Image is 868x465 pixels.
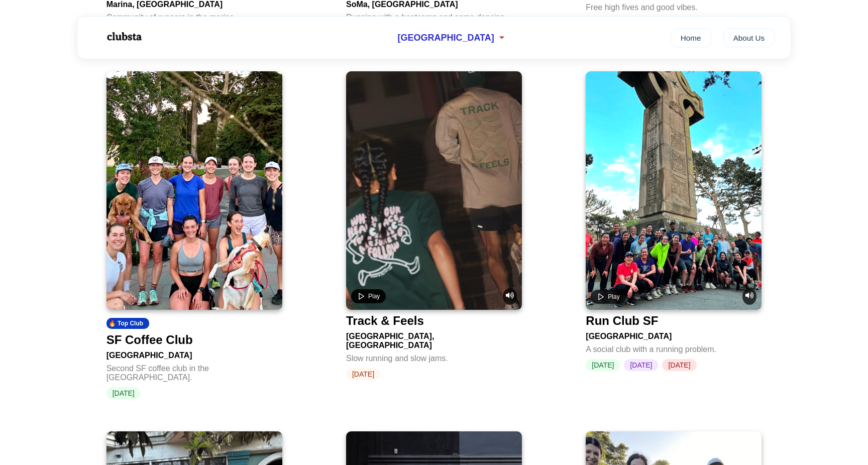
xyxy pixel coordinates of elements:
[586,328,762,341] div: [GEOGRAPHIC_DATA]
[106,71,282,399] a: SF Coffee Club🔥 Top ClubSF Coffee Club[GEOGRAPHIC_DATA]Second SF coffee club in the [GEOGRAPHIC_D...
[106,71,282,310] img: SF Coffee Club
[106,347,282,360] div: [GEOGRAPHIC_DATA]
[346,328,522,350] div: [GEOGRAPHIC_DATA], [GEOGRAPHIC_DATA]
[346,314,424,328] div: Track & Feels
[368,293,380,300] span: Play
[591,290,625,304] button: Play video
[106,360,282,382] div: Second SF coffee club in the [GEOGRAPHIC_DATA].
[671,28,711,47] a: Home
[106,387,141,399] span: [DATE]
[346,350,522,363] div: Slow running and slow jams.
[662,359,696,371] span: [DATE]
[346,71,522,380] a: Play videoMute videoTrack & Feels[GEOGRAPHIC_DATA], [GEOGRAPHIC_DATA]Slow running and slow jams.[...
[586,359,620,371] span: [DATE]
[503,288,517,305] button: Mute video
[93,24,154,49] img: Logo
[346,368,380,380] span: [DATE]
[351,289,386,303] button: Play video
[586,314,658,328] div: Run Club SF
[723,28,775,47] a: About Us
[624,359,658,371] span: [DATE]
[397,33,494,43] span: [GEOGRAPHIC_DATA]
[586,71,762,371] a: Play videoMute videoRun Club SF[GEOGRAPHIC_DATA]A social club with a running problem.[DATE][DATE]...
[742,288,756,305] button: Mute video
[106,333,193,347] div: SF Coffee Club
[106,318,149,329] div: 🔥 Top Club
[586,341,762,354] div: A social club with a running problem.
[608,293,619,300] span: Play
